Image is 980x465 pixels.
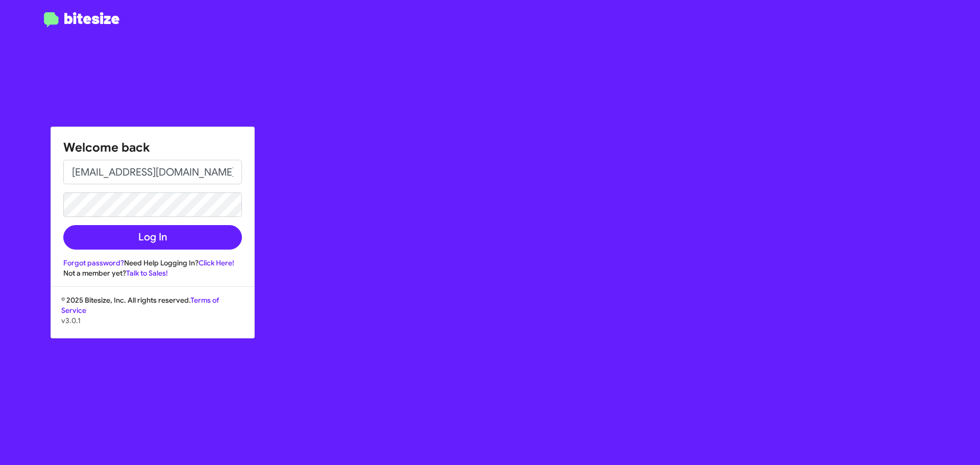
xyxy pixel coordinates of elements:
[63,258,242,268] div: Need Help Logging In?
[126,268,168,278] a: Talk to Sales!
[63,258,124,267] a: Forgot password?
[63,139,242,156] h1: Welcome back
[63,225,242,250] button: Log In
[199,258,234,267] a: Click Here!
[63,268,242,278] div: Not a member yet?
[51,295,254,338] div: © 2025 Bitesize, Inc. All rights reserved.
[63,160,242,184] input: Email address
[61,315,244,326] p: v3.0.1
